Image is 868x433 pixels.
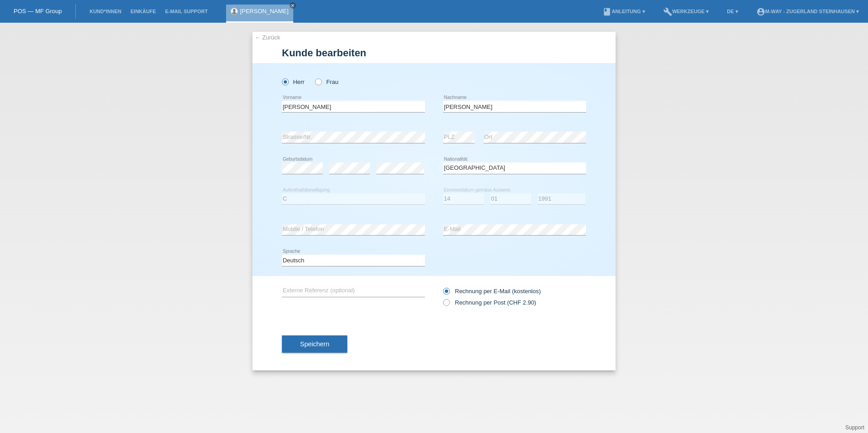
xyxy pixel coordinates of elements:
[315,79,338,85] label: Frau
[722,9,742,14] a: DE ▾
[255,34,280,41] a: ← Zurück
[282,335,347,353] button: Speichern
[659,9,714,14] a: buildWerkzeuge ▾
[282,79,305,85] label: Herr
[443,288,449,299] input: Rechnung per E-Mail (kostenlos)
[282,47,586,59] h1: Kunde bearbeiten
[315,79,321,84] input: Frau
[845,424,864,431] a: Support
[290,2,296,9] a: close
[443,299,449,310] input: Rechnung per Post (CHF 2.90)
[752,9,863,14] a: account_circlem-way - Zugerland Steinhausen ▾
[282,79,288,84] input: Herr
[14,8,62,15] a: POS — MF Group
[443,288,541,295] label: Rechnung per E-Mail (kostenlos)
[602,7,612,16] i: book
[598,9,649,14] a: bookAnleitung ▾
[240,8,289,15] a: [PERSON_NAME]
[300,340,329,348] span: Speichern
[663,7,672,16] i: build
[756,7,765,16] i: account_circle
[126,9,160,14] a: Einkäufe
[161,9,212,14] a: E-Mail Support
[85,9,126,14] a: Kund*innen
[443,299,536,306] label: Rechnung per Post (CHF 2.90)
[291,3,295,8] i: close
